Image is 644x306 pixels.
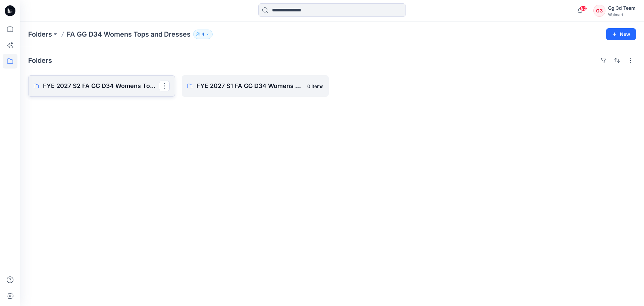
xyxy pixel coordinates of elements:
p: FYE 2027 S1 FA GG D34 Womens Tops and Dresses [197,81,303,91]
div: Walmart [608,12,636,17]
span: 80 [580,6,587,11]
a: FYE 2027 S1 FA GG D34 Womens Tops and Dresses0 items [182,75,329,97]
a: FYE 2027 S2 FA GG D34 Womens Tops and Dresses [28,75,175,97]
p: 4 [202,31,204,38]
button: 4 [193,30,213,39]
p: 0 items [307,83,323,90]
div: Gg 3d Team [608,4,636,12]
p: FA GG D34 Womens Tops and Dresses [67,30,191,39]
div: G3 [593,5,605,17]
p: FYE 2027 S2 FA GG D34 Womens Tops and Dresses [43,81,159,91]
h4: Folders [28,56,52,64]
a: Folders [28,30,52,39]
button: New [606,28,636,40]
